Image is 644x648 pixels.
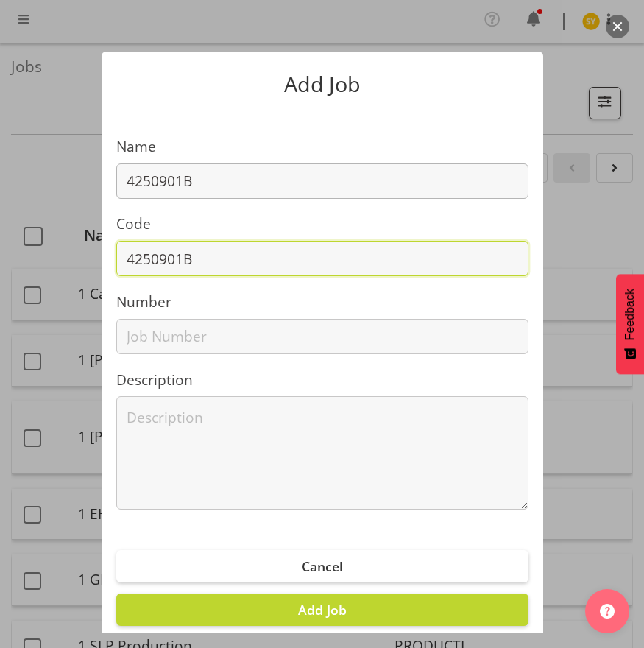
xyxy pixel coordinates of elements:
[302,557,343,575] span: Cancel
[623,289,637,340] span: Feedback
[616,274,644,374] button: Feedback - Show survey
[116,136,528,158] label: Name
[116,163,528,199] input: Job Name
[116,370,528,391] label: Description
[298,601,347,619] span: Add Job
[116,319,528,354] input: Job Number
[116,594,528,626] button: Add Job
[116,550,528,582] button: Cancel
[116,74,528,95] p: Add Job
[600,604,615,619] img: help-xxl-2.png
[116,241,528,276] input: Job Code
[116,214,528,235] label: Code
[116,292,528,313] label: Number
